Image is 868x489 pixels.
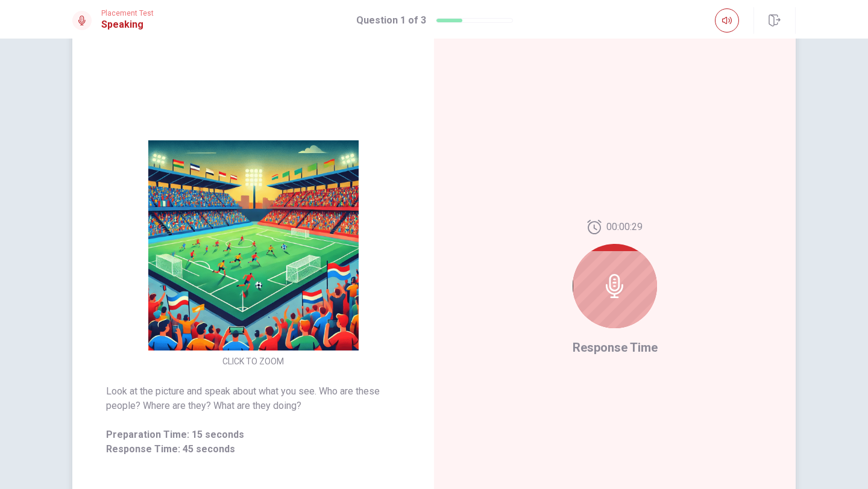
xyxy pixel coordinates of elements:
h1: Question 1 of 3 [356,13,426,28]
span: Preparation Time: 15 seconds [106,428,400,442]
span: Look at the picture and speak about what you see. Who are these people? Where are they? What are ... [106,384,400,413]
h1: Speaking [101,17,154,32]
span: Placement Test [101,9,154,17]
img: [object Object] [137,140,369,350]
span: 00:00:29 [606,220,643,234]
span: Response Time: 45 seconds [106,442,400,456]
span: Response Time [573,340,658,355]
button: CLICK TO ZOOM [218,353,289,370]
